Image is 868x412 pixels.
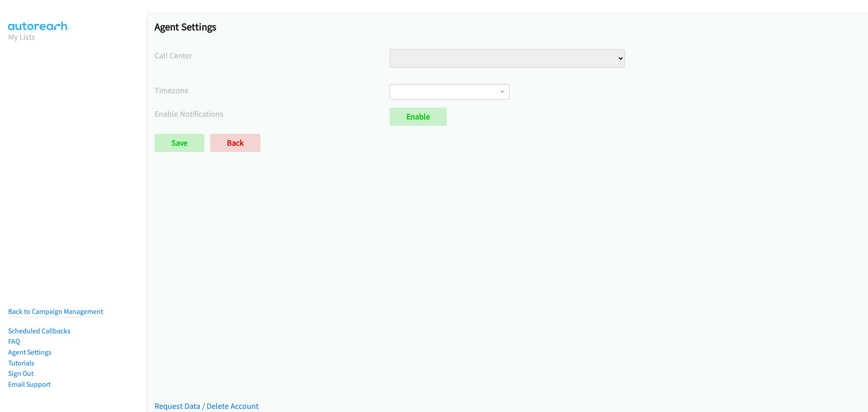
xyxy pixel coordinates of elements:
[8,359,34,367] a: Tutorials
[8,337,20,346] a: FAQ
[8,380,51,388] a: Email Support
[8,327,71,335] a: Scheduled Callbacks
[8,348,52,356] a: Agent Settings
[8,307,103,316] a: Back to Campaign Management
[390,108,447,126] a: Enable
[155,134,204,152] input: Save
[8,369,33,378] a: Sign Out
[210,134,260,152] a: Back
[155,108,390,120] label: Enable Notifications
[8,32,35,42] a: My Lists
[155,84,390,96] label: Timezone
[155,401,259,411] a: Request Data / Delete Account
[155,20,860,33] h1: Agent Settings
[155,49,390,62] label: Call Center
